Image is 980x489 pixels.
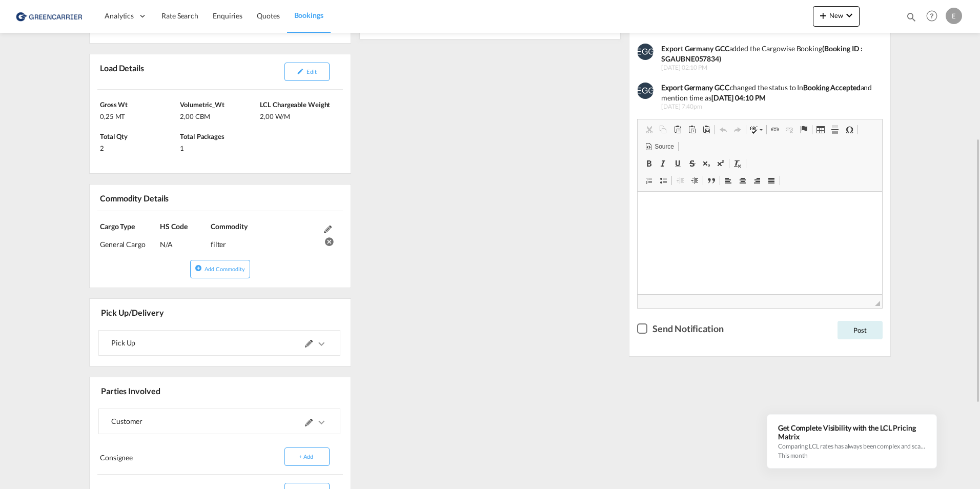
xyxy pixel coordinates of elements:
[661,64,875,72] span: [DATE] 02:10 PM
[294,11,323,19] span: Bookings
[97,449,218,465] div: Consignee
[105,11,134,21] span: Analytics
[661,44,862,63] strong: (Booking ID : SGAUBNE057834)
[211,222,248,231] span: Commodity
[284,447,330,466] button: + Add
[838,321,883,339] button: Post
[768,123,782,136] a: Link (Ctrl+K)
[803,83,860,92] b: Booking Accepted
[315,338,328,350] md-icon: icons/ic_keyboard_arrow_right_black_24px.svg
[180,100,224,109] span: Volumetric_Wt
[661,83,729,92] b: Export Germany GCC
[813,123,828,136] a: Table
[750,174,764,187] a: Align Right
[828,123,842,136] a: Insert Horizontal Line
[160,232,208,250] div: N/A
[111,338,135,347] span: Pick Up
[315,416,328,429] md-icon: icons/ic_keyboard_arrow_right_black_24px.svg
[180,109,257,121] div: 2,00 CBM
[923,7,946,26] div: Help
[699,123,713,136] a: Paste from Word
[324,235,332,243] md-icon: icon-cancel
[205,266,245,272] span: Add Commodity
[843,9,855,22] md-icon: icon-chevron-down
[716,123,730,136] a: Undo (Ctrl+Z)
[190,260,250,278] button: icon-plus-circleAdd Commodity
[661,83,875,103] div: changed the status to In and mention time as
[656,157,670,170] a: Italic (Ctrl+I)
[842,123,856,136] a: Insert Special Character
[704,174,719,187] a: Block Quote
[661,44,875,64] div: added the Cargowise Booking
[213,11,242,20] span: Enquiries
[764,174,779,187] a: Justify
[661,44,729,53] strong: Export Germany GCC
[637,321,723,335] md-checkbox: Checkbox No Ink
[98,381,218,399] div: Parties Involved
[797,123,811,136] a: Anchor
[257,11,279,20] span: Quotes
[946,8,962,24] div: E
[642,157,656,170] a: Bold (Ctrl+B)
[685,123,699,136] a: Paste as plain text (Ctrl+Shift+V)
[260,100,330,109] span: LCL Chargeable Weight
[711,93,766,102] b: [DATE] 04:10 PM
[673,174,687,187] a: Decrease Indent
[100,222,135,231] span: Cargo Type
[875,301,880,306] span: Resize
[736,174,750,187] a: Center
[730,157,745,170] a: Remove Format
[100,132,128,140] span: Total Qty
[782,123,797,136] a: Unlink
[685,157,699,170] a: Strikethrough
[687,174,702,187] a: Increase Indent
[642,174,656,187] a: Insert/Remove Numbered List
[642,140,677,153] a: Source
[100,100,128,109] span: Gross Wt
[730,123,745,136] a: Redo (Ctrl+Y)
[307,68,316,75] span: Edit
[260,109,337,121] div: 2,00 W/M
[180,141,257,153] div: 1
[906,11,917,23] md-icon: icon-magnify
[906,11,917,27] div: icon-magnify
[97,58,148,85] div: Load Details
[100,232,160,250] div: General Cargo
[180,132,224,140] span: Total Packages
[813,6,860,27] button: icon-plus 400-fgNewicon-chevron-down
[661,103,875,111] span: [DATE] 7:40pm
[161,11,198,20] span: Rate Search
[211,232,319,250] div: filter
[653,142,673,151] span: Source
[670,157,685,170] a: Underline (Ctrl+U)
[817,11,855,19] span: New
[713,157,728,170] a: Superscript
[817,9,829,22] md-icon: icon-plus 400-fg
[15,5,85,28] img: 1378a7308afe11ef83610d9e779c6b34.png
[637,83,654,99] img: EUeHj4AAAAAElFTkSuQmCC
[324,226,332,233] md-icon: Edit
[111,417,142,425] span: Customer
[747,123,765,136] a: Spell Check As You Type
[721,174,736,187] a: Align Left
[656,123,670,136] a: Copy (Ctrl+C)
[297,68,304,75] md-icon: icon-pencil
[638,192,882,294] iframe: Editor, editor4
[699,157,713,170] a: Subscript
[652,322,723,335] div: Send Notification
[637,44,654,60] img: EUeHj4AAAAAElFTkSuQmCC
[284,63,330,81] button: icon-pencilEdit
[642,123,656,136] a: Cut (Ctrl+X)
[160,222,187,231] span: HS Code
[656,174,670,187] a: Insert/Remove Bulleted List
[670,123,685,136] a: Paste (Ctrl+V)
[923,7,941,25] span: Help
[98,303,218,321] div: Pick Up/Delivery
[97,189,218,207] div: Commodity Details
[100,109,177,121] div: 0,25 MT
[100,141,177,153] div: 2
[195,264,202,272] md-icon: icon-plus-circle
